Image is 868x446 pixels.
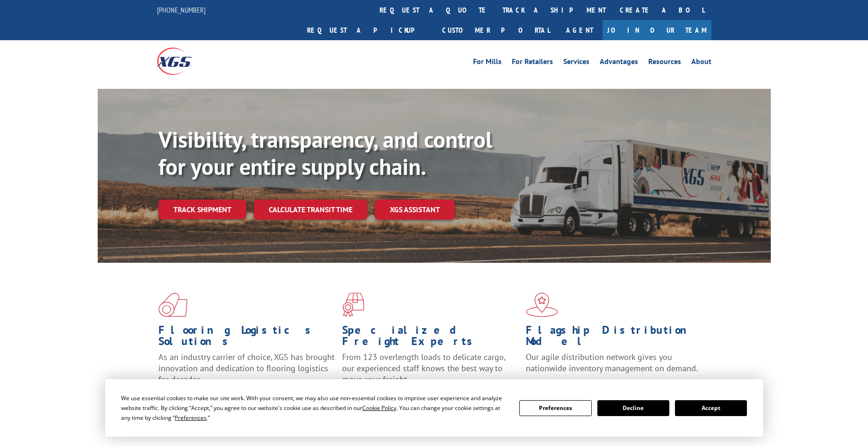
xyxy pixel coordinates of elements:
span: Preferences [175,414,207,422]
a: Services [563,58,589,68]
button: Preferences [519,400,591,416]
a: Customer Portal [435,20,557,40]
p: From 123 overlength loads to delicate cargo, our experienced staff knows the best way to move you... [342,352,519,393]
a: For Mills [473,58,502,68]
a: Request a pickup [300,20,435,40]
a: For Retailers [512,58,553,68]
img: xgs-icon-total-supply-chain-intelligence-red [158,293,187,317]
div: Cookie Consent Prompt [105,379,763,437]
img: xgs-icon-flagship-distribution-model-red [526,293,558,317]
button: Decline [597,400,669,416]
button: Accept [675,400,747,416]
div: We use essential cookies to make our site work. With your consent, we may also use non-essential ... [121,393,508,423]
a: About [691,58,711,68]
a: Agent [557,20,603,40]
a: Advantages [600,58,638,68]
span: Our agile distribution network gives you nationwide inventory management on demand. [526,352,698,374]
h1: Specialized Freight Experts [342,324,519,352]
a: Join Our Team [603,20,711,40]
h1: Flagship Distribution Model [526,324,703,352]
a: Calculate transit time [254,200,367,220]
span: Cookie Policy [362,404,396,412]
a: Resources [648,58,681,68]
b: Visibility, transparency, and control for your entire supply chain. [158,125,492,181]
span: As an industry carrier of choice, XGS has brought innovation and dedication to flooring logistics... [158,352,335,385]
img: xgs-icon-focused-on-flooring-red [342,293,364,317]
a: [PHONE_NUMBER] [157,5,206,14]
h1: Flooring Logistics Solutions [158,324,335,352]
a: Track shipment [158,200,246,219]
a: XGS ASSISTANT [375,200,455,220]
